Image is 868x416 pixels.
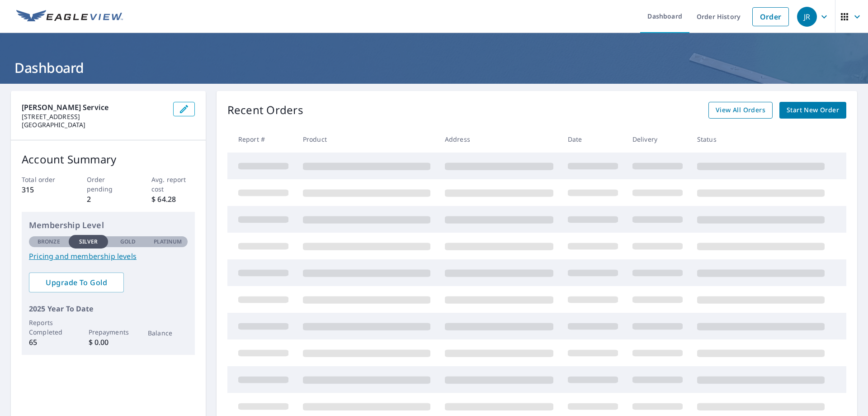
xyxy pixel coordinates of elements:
p: Account Summary [22,151,195,167]
th: Delivery [625,126,690,153]
p: Gold [120,238,136,246]
p: Order pending [87,175,130,194]
a: Upgrade To Gold [29,273,124,292]
a: Pricing and membership levels [29,251,188,262]
div: JR [797,7,817,27]
a: Order [752,7,789,26]
p: [PERSON_NAME] Service [22,102,166,113]
p: Bronze [38,238,60,246]
a: View All Orders [708,102,773,119]
p: Avg. report cost [151,175,195,194]
p: Membership Level [29,219,188,231]
p: 2 [87,194,130,205]
p: $ 64.28 [151,194,195,205]
th: Report # [227,126,296,153]
p: Silver [79,238,98,246]
p: [STREET_ADDRESS] [22,113,166,121]
p: $ 0.00 [89,337,128,348]
p: Reports Completed [29,318,69,337]
th: Status [690,126,832,153]
p: 2025 Year To Date [29,303,188,314]
span: Start New Order [787,105,839,116]
p: Balance [148,328,188,338]
th: Address [438,126,561,153]
p: Platinum [154,238,182,246]
th: Date [561,126,625,153]
span: Upgrade To Gold [36,277,117,287]
p: Recent Orders [227,102,303,119]
span: View All Orders [716,105,765,116]
h1: Dashboard [11,58,857,77]
p: 65 [29,337,69,348]
a: Start New Order [779,102,846,119]
p: [GEOGRAPHIC_DATA] [22,121,166,129]
img: EV Logo [16,10,123,24]
th: Product [296,126,438,153]
p: 315 [22,184,65,195]
p: Total order [22,175,65,184]
p: Prepayments [89,327,128,337]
